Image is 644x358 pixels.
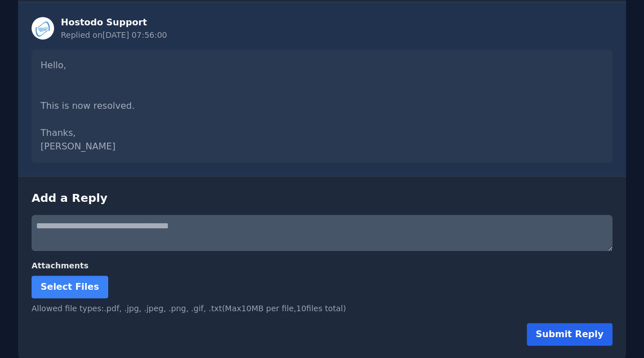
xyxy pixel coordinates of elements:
div: Hostodo Support [61,16,167,29]
button: Submit Reply [527,323,612,346]
div: Hello, This is now resolved. Thanks, [PERSON_NAME] [32,50,612,162]
label: Attachments [32,260,612,271]
img: Staff [32,17,54,39]
h3: Add a Reply [32,190,612,206]
div: Replied on [DATE] 07:56:00 [61,29,167,41]
span: Select Files [41,281,99,292]
div: Allowed file types: .pdf, .jpg, .jpeg, .png, .gif, .txt (Max 10 MB per file, 10 files total) [32,303,612,314]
